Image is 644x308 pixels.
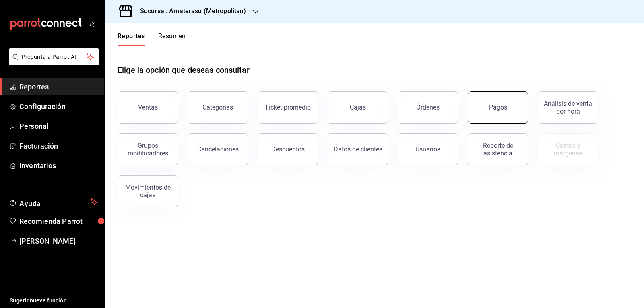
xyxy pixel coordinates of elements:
[489,103,507,111] div: Pagos
[89,21,95,27] button: open_drawer_menu
[123,142,173,157] div: Grupos modificadores
[19,197,87,207] span: Ayuda
[19,141,98,151] span: Facturación
[10,296,98,305] span: Sugerir nueva función
[118,91,178,124] button: Ventas
[202,103,233,111] div: Categorías
[328,91,388,124] a: Cajas
[118,32,186,46] div: navigation tabs
[468,91,528,124] button: Pagos
[22,53,87,61] span: Pregunta a Parrot AI
[538,91,598,124] button: Análisis de venta por hora
[19,101,98,112] span: Configuración
[538,133,598,165] button: Contrata inventarios para ver este reporte
[265,103,311,111] div: Ticket promedio
[188,91,248,124] button: Categorías
[19,121,98,132] span: Personal
[258,133,318,165] button: Descuentos
[415,145,440,153] div: Usuarios
[416,103,440,111] div: Órdenes
[19,236,98,246] span: [PERSON_NAME]
[138,103,158,111] div: Ventas
[6,58,99,67] a: Pregunta a Parrot AI
[328,133,388,165] button: Datos de clientes
[258,91,318,124] button: Ticket promedio
[543,142,593,157] div: Costos y márgenes
[271,145,305,153] div: Descuentos
[118,64,250,76] h1: Elige la opción que deseas consultar
[19,81,98,92] span: Reportes
[123,184,173,199] div: Movimientos de cajas
[398,91,458,124] button: Órdenes
[134,6,246,16] h3: Sucursal: Amaterasu (Metropolitan)
[188,133,248,165] button: Cancelaciones
[118,32,145,46] button: Reportes
[334,145,382,153] div: Datos de clientes
[19,160,98,171] span: Inventarios
[118,133,178,165] button: Grupos modificadores
[118,175,178,207] button: Movimientos de cajas
[398,133,458,165] button: Usuarios
[473,142,523,157] div: Reporte de asistencia
[468,133,528,165] button: Reporte de asistencia
[9,48,99,65] button: Pregunta a Parrot AI
[350,103,366,112] div: Cajas
[543,100,593,115] div: Análisis de venta por hora
[197,145,239,153] div: Cancelaciones
[19,216,98,227] span: Recomienda Parrot
[158,32,186,46] button: Resumen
